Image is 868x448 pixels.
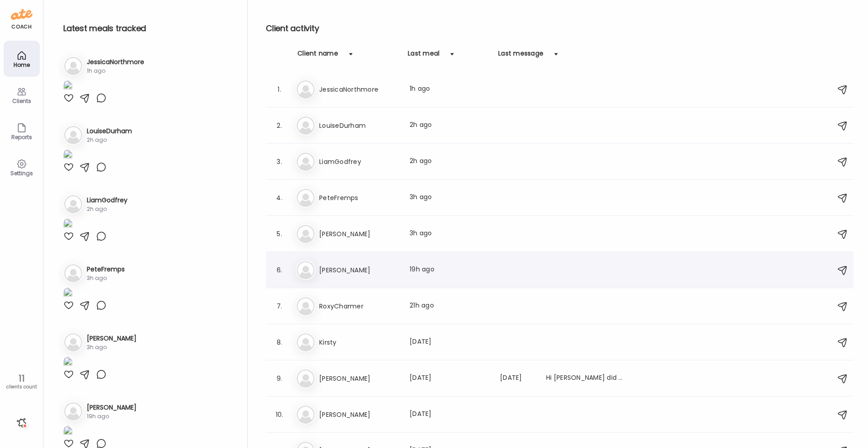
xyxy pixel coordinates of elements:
[410,301,489,312] div: 21h ago
[319,84,399,95] h3: JessicaNorthmore
[319,373,399,384] h3: [PERSON_NAME]
[87,274,125,282] div: 3h ago
[274,120,285,131] div: 2.
[410,337,489,348] div: [DATE]
[297,369,315,387] img: bg-avatar-default.svg
[274,301,285,312] div: 7.
[5,170,38,176] div: Settings
[87,334,137,343] h3: [PERSON_NAME]
[546,373,626,384] div: Hi [PERSON_NAME] did you get the photos pal
[64,402,82,420] img: bg-avatar-default.svg
[63,288,72,300] img: images%2Fr1MJTdTVcmaGV99ZvRg8wYCtdWJ2%2FcSUBc3W2QuVndZkmv6rU%2F5NrzxDvs3OAu3UGsPD6P_1080
[319,192,399,203] h3: PeteFremps
[274,229,285,239] div: 5.
[297,333,315,351] img: bg-avatar-default.svg
[410,229,489,239] div: 3h ago
[319,120,399,131] h3: LouiseDurham
[87,403,137,412] h3: [PERSON_NAME]
[297,261,315,279] img: bg-avatar-default.svg
[266,22,854,35] h2: Client activity
[297,189,315,207] img: bg-avatar-default.svg
[410,409,489,420] div: [DATE]
[5,62,38,68] div: Home
[319,265,399,275] h3: [PERSON_NAME]
[274,409,285,420] div: 10.
[319,337,399,348] h3: Kirsty
[410,265,489,275] div: 19h ago
[498,49,543,63] div: Last message
[319,229,399,239] h3: [PERSON_NAME]
[319,301,399,312] h3: RoxyCharmer
[274,84,285,95] div: 1.
[3,384,40,390] div: clients count
[64,195,82,213] img: bg-avatar-default.svg
[11,23,32,31] div: coach
[500,373,535,384] div: [DATE]
[87,343,137,351] div: 3h ago
[410,84,489,95] div: 1h ago
[11,7,33,22] img: ate
[63,357,72,369] img: images%2Fjloxfuwkz2OKnpXZynPIBNmAub53%2Fq7EhGQscGTskHksnFGS7%2FZcSO6XU8JunmHrWzuFHK_1080
[64,264,82,282] img: bg-avatar-default.svg
[63,219,72,231] img: images%2FUAwOHZjgBffkJIGblYu5HPnSMUM2%2FD2Ko0yiKHZ8g9R40iTa8%2FBRQNL0mMmarvJNz9htBX_1080
[274,373,285,384] div: 9.
[63,426,72,438] img: images%2Fx2mjt0MkUFaPO2EjM5VOthJZYch1%2FftYod4mw1mPBe0quJcyq%2FbxmAx6XqPiWucVlGgwzg_1080
[410,373,489,384] div: [DATE]
[87,67,144,75] div: 1h ago
[410,120,489,131] div: 2h ago
[319,156,399,167] h3: LiamGodfrey
[87,196,127,205] h3: LiamGodfrey
[274,337,285,348] div: 8.
[297,225,315,243] img: bg-avatar-default.svg
[297,406,315,424] img: bg-avatar-default.svg
[5,98,38,104] div: Clients
[274,192,285,203] div: 4.
[410,156,489,167] div: 2h ago
[87,126,132,136] h3: LouiseDurham
[64,333,82,351] img: bg-avatar-default.svg
[297,49,338,63] div: Client name
[297,153,315,171] img: bg-avatar-default.svg
[319,409,399,420] h3: [PERSON_NAME]
[274,156,285,167] div: 3.
[410,192,489,203] div: 3h ago
[87,205,127,213] div: 2h ago
[87,136,132,144] div: 2h ago
[297,80,315,98] img: bg-avatar-default.svg
[5,134,38,140] div: Reports
[63,80,72,93] img: images%2FeG6ITufXlZfJWLTzQJChGV6uFB82%2FMt8Tw4KU1VkSYuVy1oDO%2FZXWQQff4Ut1jhdORcR36_1080
[87,57,144,67] h3: JessicaNorthmore
[87,412,137,420] div: 19h ago
[63,149,72,162] img: images%2FvpbmLMGCmDVsOUR63jGeboT893F3%2FcUAOwvOTDrsLciW0XFwi%2FIRqk5cstefcIy1asLfJY_1080
[297,297,315,315] img: bg-avatar-default.svg
[408,49,439,63] div: Last meal
[64,126,82,144] img: bg-avatar-default.svg
[274,265,285,275] div: 6.
[63,22,233,35] h2: Latest meals tracked
[297,117,315,135] img: bg-avatar-default.svg
[64,57,82,75] img: bg-avatar-default.svg
[87,265,125,274] h3: PeteFremps
[3,373,40,384] div: 11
